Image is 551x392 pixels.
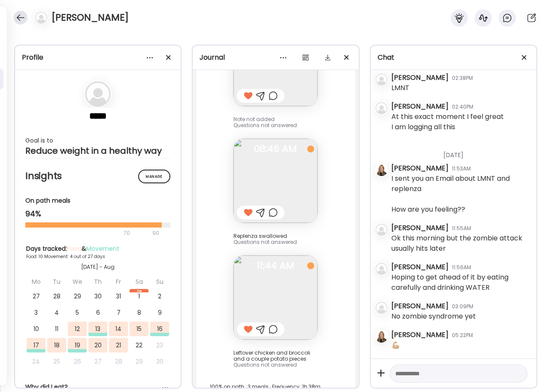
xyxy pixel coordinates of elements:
div: Reduce weight in a healthy way [25,146,170,156]
img: images%2FIrNJUawwUnOTYYdIvOBtlFt5cGu2%2FOOIu9xxd20FCVPz9vRL9%2Fd7vDAxC9kjs9dTauImii_240 [233,139,318,223]
img: images%2FIrNJUawwUnOTYYdIvOBtlFt5cGu2%2F2nkMsYsMBxuSmr2JnbvJ%2FQZ5h00petYMSdiIgg16O_240 [233,255,318,340]
div: 24 [27,354,45,369]
div: Mo [27,274,45,289]
div: 6 [88,305,107,320]
div: 16 [150,322,169,336]
div: [PERSON_NAME] [391,301,448,311]
div: 15 [130,322,148,336]
div: 94% [25,209,170,219]
div: 2 [150,289,169,304]
div: 27 [27,289,45,304]
div: 11:56AM [452,264,471,271]
span: Questions not answered [233,238,297,246]
img: bg-avatar-default.svg [375,302,388,314]
div: 11:55AM [452,225,471,232]
div: No zombie syndrome yet [391,311,476,322]
div: [PERSON_NAME] [391,262,448,272]
img: bg-avatar-default.svg [375,102,388,114]
div: 12 [68,322,87,336]
div: 28 [47,289,66,304]
div: Hoping to get ahead of it by eating carefully and drinking WATER [391,272,530,293]
div: 26 [68,354,87,369]
img: avatars%2FC7qqOxmwlCb4p938VsoDHlkq1VT2 [375,164,388,176]
img: bg-avatar-default.svg [85,81,111,107]
span: Note not added [233,115,275,123]
span: Questions not answered [233,122,297,129]
span: 11:44 AM [233,262,318,270]
div: 29 [130,354,148,369]
div: 27 [88,354,107,369]
div: 31 [109,289,128,304]
div: Ok this morning but the zombie attack usually hits later [391,233,530,254]
div: 5 [68,305,87,320]
div: 14 [109,322,128,336]
div: 30 [150,354,169,369]
div: 19 [68,338,87,352]
div: Su [150,274,169,289]
span: 08:46 AM [233,145,318,153]
div: Profile [22,52,174,63]
div: 20 [88,338,107,352]
div: [PERSON_NAME] [391,223,448,233]
div: On path meals [25,196,170,205]
span: Movement [86,244,119,253]
div: Aug [130,289,148,292]
div: 21 [109,338,128,352]
div: 7 [109,305,128,320]
div: [PERSON_NAME] [391,163,448,173]
div: 10 [27,322,45,336]
div: Manage [138,170,170,183]
div: Why did I eat? [25,383,170,392]
div: 1 [130,289,148,304]
div: 💪🏼 [391,340,400,350]
div: LMNT [391,83,409,93]
div: [DATE] - Aug [26,263,170,271]
div: 18 [47,338,66,352]
img: bg-avatar-default.svg [375,224,388,236]
div: 23 [150,338,169,352]
img: bg-avatar-default.svg [375,73,388,85]
div: 28 [109,354,128,369]
div: 22 [130,338,148,352]
div: Food: 10 Movement: 4 out of 27 days [26,253,170,260]
div: 13 [88,322,107,336]
img: bg-avatar-default.svg [375,263,388,275]
div: I sent you an Email about LMNT and replenza How are you feeling?? [391,173,530,215]
div: 70 [25,228,150,238]
div: [PERSON_NAME] [391,73,448,83]
div: [DATE] [391,140,530,163]
div: 4 [47,305,66,320]
img: avatars%2FC7qqOxmwlCb4p938VsoDHlkq1VT2 [375,331,388,343]
div: [PERSON_NAME] [391,101,448,112]
div: 30 [88,289,107,304]
div: 17 [27,338,45,352]
div: 25 [47,354,66,369]
div: 02:40PM [452,103,473,111]
div: Leftover chicken and broccoli and a couple potato pieces [233,350,318,362]
h2: Insights [25,170,170,182]
div: Goal is to [25,135,170,146]
div: 29 [68,289,87,304]
div: We [68,274,87,289]
div: At this exact moment I feel great I am logging all this [391,112,504,132]
div: Fr [109,274,128,289]
div: Tu [47,274,66,289]
div: 3 [27,305,45,320]
div: 100% on path · 3 meals · Frequency: 1h 38m [210,382,341,392]
div: 03:09PM [452,303,473,310]
div: Days tracked: & [26,244,170,253]
div: 11 [47,322,66,336]
div: 11:53AM [452,165,471,173]
div: [PERSON_NAME] [391,330,448,340]
div: Sa [130,274,148,289]
div: Th [88,274,107,289]
div: Replenza swallowed [233,233,318,239]
div: 02:38PM [452,74,473,82]
img: bg-avatar-default.svg [35,12,47,24]
span: Questions not answered [233,361,297,368]
div: 05:22PM [452,331,473,339]
div: Chat [378,52,530,63]
h4: [PERSON_NAME] [51,11,129,24]
span: Food [67,244,82,253]
div: 90 [151,228,160,238]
